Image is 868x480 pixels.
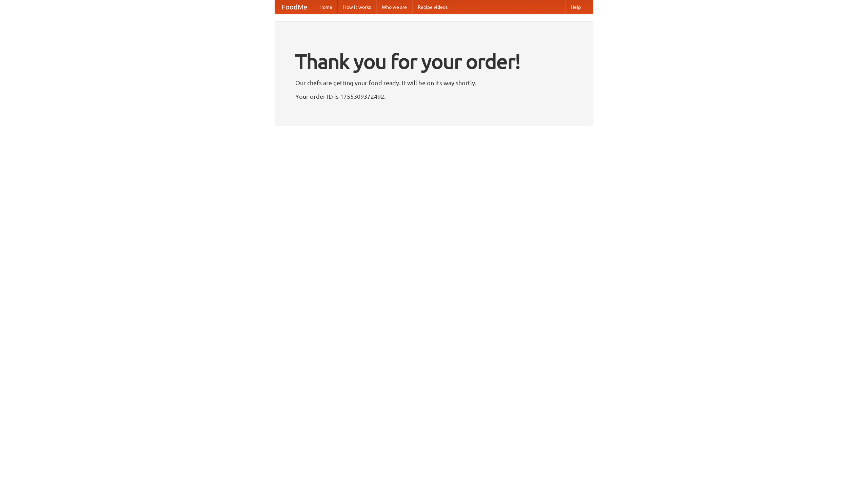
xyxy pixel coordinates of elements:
a: Recipe videos [412,0,453,14]
p: Your order ID is 1755309372492. [295,91,573,101]
h1: Thank you for your order! [295,45,573,78]
a: Who we are [376,0,412,14]
a: Home [314,0,338,14]
a: Help [565,0,586,14]
a: FoodMe [275,0,314,14]
p: Our chefs are getting your food ready. It will be on its way shortly. [295,78,573,88]
a: How it works [338,0,376,14]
